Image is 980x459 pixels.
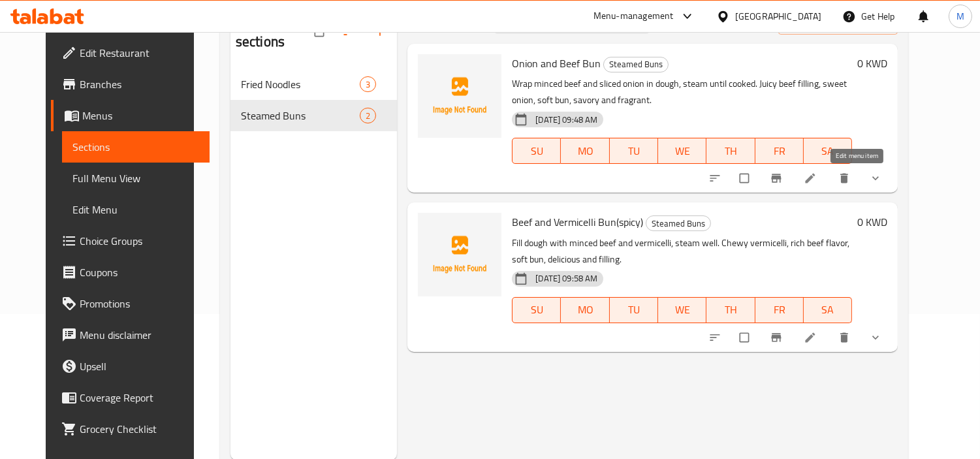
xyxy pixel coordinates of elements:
button: SA [804,138,852,164]
svg: Show Choices [869,172,882,185]
div: Steamed Buns [603,57,669,72]
button: FR [755,138,804,164]
h6: 0 KWD [857,54,887,72]
span: Select to update [732,166,759,191]
span: Edit Restaurant [80,45,199,61]
div: Fried Noodles3 [230,69,398,100]
span: FR [761,142,798,161]
button: Branch-specific-item [762,323,793,352]
button: FR [755,297,804,323]
span: Full Menu View [72,170,199,186]
span: Choice Groups [80,233,199,249]
button: SU [512,297,561,323]
a: Coupons [51,257,210,288]
span: Select to update [732,325,759,350]
button: SA [804,297,852,323]
span: MO [566,142,604,161]
span: M [956,9,964,24]
button: SU [512,138,561,164]
a: Menus [51,100,210,131]
a: Choice Groups [51,225,210,257]
span: Menus [82,108,199,123]
button: show more [861,164,893,193]
button: TU [610,297,658,323]
a: Edit Menu [62,194,210,225]
span: SU [518,300,556,319]
span: SU [518,142,556,161]
span: SA [809,300,847,319]
button: MO [561,138,609,164]
a: Sections [62,131,210,163]
span: Steamed Buns [604,57,668,72]
button: sort-choices [701,323,732,352]
span: Menu disclaimer [80,327,199,343]
h6: 0 KWD [857,213,887,231]
span: [DATE] 09:48 AM [530,114,603,126]
a: Grocery Checklist [51,413,210,445]
div: [GEOGRAPHIC_DATA] [735,9,821,24]
div: items [360,108,376,123]
span: Onion and Beef Bun [512,54,601,73]
span: Promotions [80,296,199,311]
button: delete [830,164,861,193]
button: WE [658,297,706,323]
button: sort-choices [701,164,732,193]
button: show more [861,323,893,352]
a: Upsell [51,351,210,382]
p: Fill dough with minced beef and vermicelli, steam well. Chewy vermicelli, rich beef flavor, soft ... [512,235,852,268]
span: TU [615,300,653,319]
svg: Show Choices [869,331,882,344]
span: Coupons [80,264,199,280]
h2: Menu sections [236,12,315,52]
button: TU [610,138,658,164]
a: Full Menu View [62,163,210,194]
span: Branches [80,76,199,92]
img: Onion and Beef Bun [418,54,501,138]
button: Branch-specific-item [762,164,793,193]
span: Steamed Buns [646,216,710,231]
span: WE [663,142,701,161]
a: Promotions [51,288,210,319]
button: delete [830,323,861,352]
span: WE [663,300,701,319]
img: Beef and Vermicelli Bun(spicy) [418,213,501,296]
div: Menu-management [593,8,674,24]
nav: Menu sections [230,63,398,136]
a: Edit menu item [804,331,819,344]
a: Edit Restaurant [51,37,210,69]
span: TH [712,142,750,161]
span: TH [712,300,750,319]
span: MO [566,300,604,319]
div: Steamed Buns2 [230,100,398,131]
span: Sections [72,139,199,155]
a: Branches [51,69,210,100]
span: Fried Noodles [241,76,360,92]
span: Edit Menu [72,202,199,217]
span: Beef and Vermicelli Bun(spicy) [512,212,643,232]
a: Coverage Report [51,382,210,413]
p: Wrap minced beef and sliced onion in dough, steam until cooked. Juicy beef filling, sweet onion, ... [512,76,852,108]
span: Steamed Buns [241,108,360,123]
span: FR [761,300,798,319]
div: Steamed Buns [646,215,711,231]
span: Coverage Report [80,390,199,405]
button: MO [561,297,609,323]
span: Upsell [80,358,199,374]
span: TU [615,142,653,161]
button: TH [706,138,755,164]
span: 3 [360,78,375,91]
a: Menu disclaimer [51,319,210,351]
span: Grocery Checklist [80,421,199,437]
span: [DATE] 09:58 AM [530,272,603,285]
span: 2 [360,110,375,122]
button: WE [658,138,706,164]
button: TH [706,297,755,323]
span: SA [809,142,847,161]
